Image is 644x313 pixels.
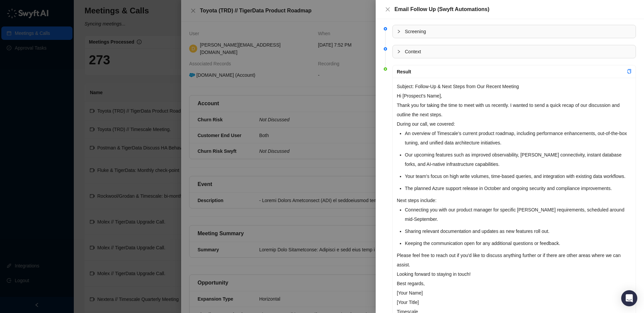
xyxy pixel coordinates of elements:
[405,129,632,147] li: An overview of Timescale’s current product roadmap, including performance enhancements, out-of-th...
[397,251,632,269] p: Please feel free to reach out if you'd like to discuss anything further or if there are other are...
[394,5,636,13] div: Email Follow Up (Swyft Automations)
[405,184,632,193] li: The planned Azure support release in October and ongoing security and compliance improvements.
[405,150,632,169] li: Our upcoming features such as improved observability, [PERSON_NAME] connectivity, instant databas...
[397,50,401,54] span: collapsed
[393,45,636,58] div: Context
[397,119,632,129] p: During our call, we covered:
[405,239,632,248] li: Keeping the communication open for any additional questions or feedback.
[405,28,632,35] span: Screening
[393,25,636,38] div: Screening
[384,5,392,13] button: Close
[397,269,632,279] p: Looking forward to staying in touch!
[397,29,401,34] span: collapsed
[397,68,627,75] div: Result
[405,172,632,181] li: Your team’s focus on high write volumes, time-based queries, and integration with existing data w...
[397,91,632,101] p: Hi [Prospect's Name],
[397,101,632,119] p: Thank you for taking the time to meet with us recently. I wanted to send a quick recap of our dis...
[397,196,632,205] p: Next steps include:
[621,290,637,306] div: Open Intercom Messenger
[627,69,632,74] span: copy
[405,205,632,224] li: Connecting you with our product manager for specific [PERSON_NAME] requirements, scheduled around...
[385,7,390,12] span: close
[405,48,632,55] span: Context
[397,82,632,91] p: Subject: Follow-Up & Next Steps from Our Recent Meeting
[405,227,632,236] li: Sharing relevant documentation and updates as new features roll out.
